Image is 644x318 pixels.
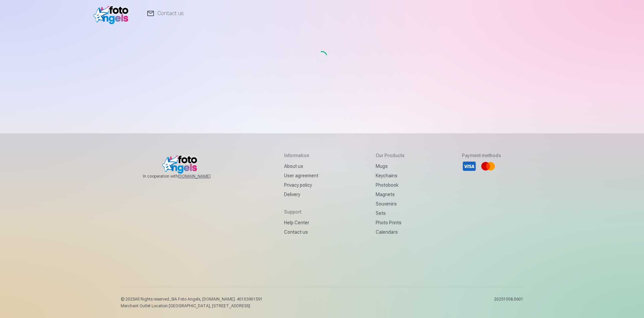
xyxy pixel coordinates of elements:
a: Contact us [284,227,318,237]
a: [DOMAIN_NAME] [178,174,227,179]
li: Visa [462,159,477,174]
p: © 2025 All Rights reserved. , [121,297,263,302]
li: Mastercard [481,159,495,174]
a: Souvenirs [376,199,405,209]
h5: Information [284,152,318,159]
p: Merchant Outlet Location [GEOGRAPHIC_DATA], [STREET_ADDRESS] [121,303,263,309]
h5: Payment methods [462,152,501,159]
h5: Support [284,209,318,215]
a: User agreement [284,171,318,180]
span: In cooperation with [143,174,227,179]
a: Calendars [376,227,405,237]
a: Privacy policy [284,180,318,190]
img: /v1 [93,3,132,24]
span: SIA Foto Angels, [DOMAIN_NAME]. 40103901591 [171,297,263,302]
a: Keychains [376,171,405,180]
a: Mugs [376,162,405,171]
a: Delivery [284,190,318,199]
h5: Our products [376,152,405,159]
a: Help Center [284,218,318,227]
a: Magnets [376,190,405,199]
a: Photo prints [376,218,405,227]
a: About us [284,162,318,171]
a: Sets [376,209,405,218]
a: Photobook [376,180,405,190]
p: 20251008.0601 [494,297,523,309]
